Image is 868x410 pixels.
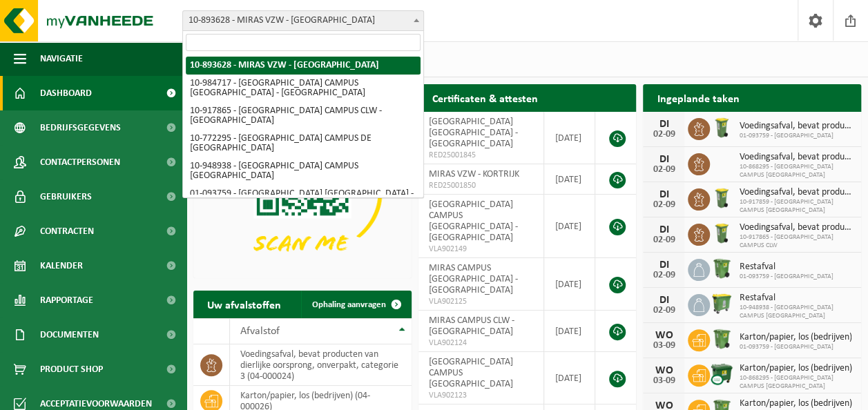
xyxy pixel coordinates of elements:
[739,198,854,215] span: 10-917859 - [GEOGRAPHIC_DATA] CAMPUS [GEOGRAPHIC_DATA]
[739,332,851,343] span: Karton/papier, los (bedrijven)
[240,326,280,337] span: Afvalstof
[429,315,514,337] span: MIRAS CAMPUS CLW - [GEOGRAPHIC_DATA]
[186,157,421,185] li: 10-948938 - [GEOGRAPHIC_DATA] CAMPUS [GEOGRAPHIC_DATA]
[739,363,854,374] span: Karton/papier, los (bedrijven)
[739,163,854,179] span: 10-868295 - [GEOGRAPHIC_DATA] CAMPUS [GEOGRAPHIC_DATA]
[40,283,93,318] span: Rapportage
[650,130,677,139] div: 02-09
[429,117,518,149] span: [GEOGRAPHIC_DATA] [GEOGRAPHIC_DATA] - [GEOGRAPHIC_DATA]
[650,224,677,235] div: DI
[429,169,519,179] span: MIRAS VZW - KORTRIJK
[739,273,833,281] span: 01-093759 - [GEOGRAPHIC_DATA]
[739,132,854,140] span: 01-093759 - [GEOGRAPHIC_DATA]
[429,199,518,243] span: [GEOGRAPHIC_DATA] CAMPUS [GEOGRAPHIC_DATA] - [GEOGRAPHIC_DATA]
[544,195,595,258] td: [DATE]
[739,398,854,409] span: Karton/papier, los (bedrijven)
[429,357,513,389] span: [GEOGRAPHIC_DATA] CAMPUS [GEOGRAPHIC_DATA]
[739,222,854,233] span: Voedingsafval, bevat producten van dierlijke oorsprong, onverpakt, categorie 3
[429,150,534,161] span: RED25001845
[186,185,421,213] li: 01-093759 - [GEOGRAPHIC_DATA] [GEOGRAPHIC_DATA] - [GEOGRAPHIC_DATA]
[739,374,854,391] span: 10-868295 - [GEOGRAPHIC_DATA] CAMPUS [GEOGRAPHIC_DATA]
[40,76,92,110] span: Dashboard
[182,10,424,31] span: 10-893628 - MIRAS VZW - KORTRIJK
[710,257,733,280] img: WB-0370-HPE-GN-50
[40,179,92,214] span: Gebruikers
[650,119,677,130] div: DI
[40,214,94,248] span: Contracten
[650,165,677,175] div: 02-09
[40,248,83,283] span: Kalender
[186,75,421,102] li: 10-984717 - [GEOGRAPHIC_DATA] CAMPUS [GEOGRAPHIC_DATA] - [GEOGRAPHIC_DATA]
[230,344,412,386] td: voedingsafval, bevat producten van dierlijke oorsprong, onverpakt, categorie 3 (04-000024)
[643,84,753,111] h2: Ingeplande taken
[40,352,103,387] span: Product Shop
[40,41,83,76] span: Navigatie
[650,295,677,306] div: DI
[710,327,733,351] img: WB-0370-HPE-GN-50
[739,233,854,250] span: 10-917865 - [GEOGRAPHIC_DATA] CAMPUS CLW
[650,154,677,165] div: DI
[710,186,733,210] img: WB-0140-HPE-GN-50
[739,262,833,273] span: Restafval
[193,291,295,318] h2: Uw afvalstoffen
[301,291,410,318] a: Ophaling aanvragen
[650,271,677,280] div: 02-09
[40,110,121,145] span: Bedrijfsgegevens
[739,187,854,198] span: Voedingsafval, bevat producten van dierlijke oorsprong, onverpakt, categorie 3
[710,292,733,315] img: WB-0770-HPE-GN-51
[312,300,386,309] span: Ophaling aanvragen
[650,200,677,210] div: 02-09
[739,152,854,163] span: Voedingsafval, bevat producten van dierlijke oorsprong, onverpakt, categorie 3
[429,244,534,255] span: VLA902149
[186,102,421,130] li: 10-917865 - [GEOGRAPHIC_DATA] CAMPUS CLW - [GEOGRAPHIC_DATA]
[739,343,851,351] span: 01-093759 - [GEOGRAPHIC_DATA]
[650,260,677,271] div: DI
[710,362,733,386] img: WB-1100-CU
[418,84,552,111] h2: Certificaten & attesten
[739,121,854,132] span: Voedingsafval, bevat producten van dierlijke oorsprong, onverpakt, categorie 3
[650,235,677,245] div: 02-09
[739,293,854,304] span: Restafval
[429,390,534,401] span: VLA902123
[650,341,677,351] div: 03-09
[710,222,733,245] img: WB-0140-HPE-GN-50
[183,11,423,30] span: 10-893628 - MIRAS VZW - KORTRIJK
[650,330,677,341] div: WO
[186,130,421,157] li: 10-772295 - [GEOGRAPHIC_DATA] CAMPUS DE [GEOGRAPHIC_DATA]
[40,145,120,179] span: Contactpersonen
[650,376,677,386] div: 03-09
[650,306,677,315] div: 02-09
[186,57,421,75] li: 10-893628 - MIRAS VZW - [GEOGRAPHIC_DATA]
[650,365,677,376] div: WO
[429,180,534,191] span: RED25001850
[544,311,595,352] td: [DATE]
[429,263,518,295] span: MIRAS CAMPUS [GEOGRAPHIC_DATA] - [GEOGRAPHIC_DATA]
[544,352,595,404] td: [DATE]
[429,338,534,349] span: VLA902124
[40,318,99,352] span: Documenten
[544,164,595,195] td: [DATE]
[544,112,595,164] td: [DATE]
[710,116,733,139] img: WB-0140-HPE-GN-50
[429,296,534,307] span: VLA902125
[544,258,595,311] td: [DATE]
[650,189,677,200] div: DI
[739,304,854,320] span: 10-948938 - [GEOGRAPHIC_DATA] CAMPUS [GEOGRAPHIC_DATA]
